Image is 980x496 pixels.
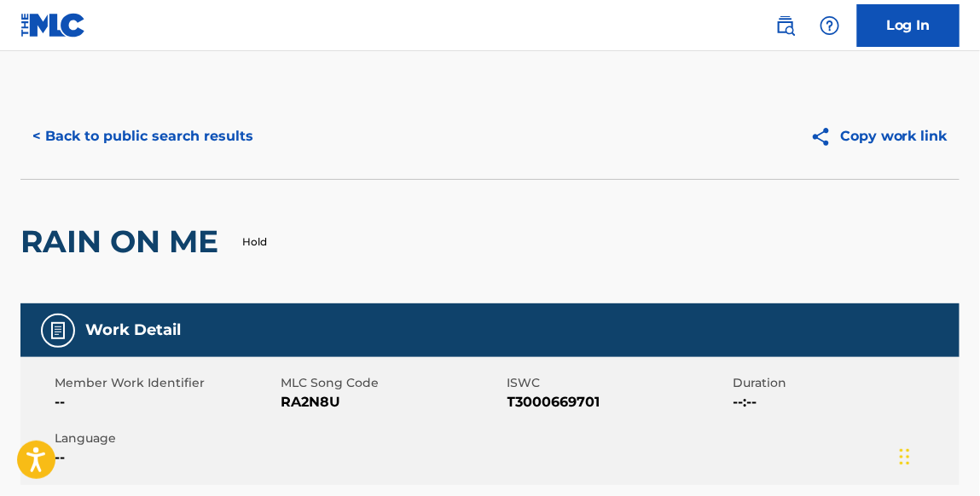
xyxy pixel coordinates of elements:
[55,374,276,392] span: Member Work Identifier
[507,374,729,392] span: ISWC
[775,15,796,36] img: search
[20,222,227,261] h2: RAIN ON ME
[55,430,276,447] span: Language
[820,15,840,36] img: help
[281,374,502,392] span: MLC Song Code
[768,9,803,43] a: Public Search
[55,392,276,412] span: --
[734,392,955,412] span: --:--
[281,392,502,412] span: RA2N8U
[20,13,86,37] img: MLC Logo
[20,115,265,158] button: < Back to public search results
[85,320,181,340] h5: Work Detail
[900,431,910,482] div: Drag
[798,115,960,158] button: Copy work link
[734,374,955,392] span: Duration
[813,9,847,43] div: Help
[48,320,68,341] img: Work Detail
[895,414,980,496] iframe: Chat Widget
[507,392,729,412] span: T3000669701
[857,4,960,47] a: Log In
[810,126,840,147] img: Copy work link
[55,447,276,468] span: --
[242,234,267,250] p: Hold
